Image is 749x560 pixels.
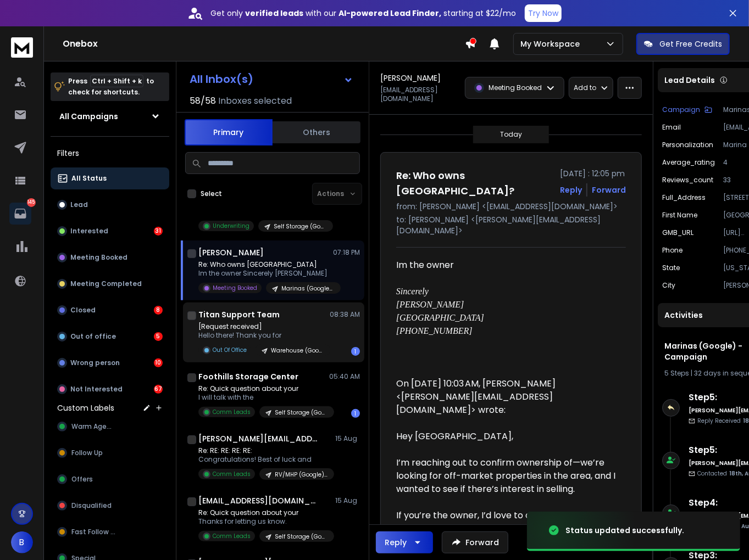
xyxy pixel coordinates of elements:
p: Lead [70,200,88,209]
p: Reviews_count [662,176,713,184]
i: Sincerely [396,287,429,296]
p: Meeting Booked [70,253,127,262]
p: 15 Aug [335,496,360,505]
p: Im the owner Sincerely [PERSON_NAME] [198,269,330,278]
div: 1 [351,347,360,356]
label: Select [201,189,222,198]
p: Interested [70,227,108,236]
button: Primary [185,119,273,145]
p: State [662,264,680,272]
p: 07:18 PM [333,248,360,257]
p: Underwriting [213,222,249,230]
p: Get only with our starting at $22/mo [210,8,516,19]
p: Re: Who owns [GEOGRAPHIC_DATA] [198,260,330,269]
p: Phone [662,246,683,255]
div: 5 [154,332,163,341]
p: Self Storage (Google) - Campaign [274,222,326,231]
p: Closed [70,306,96,315]
p: Not Interested [70,385,123,394]
p: Thanks for letting us know. [198,517,330,526]
p: GMB_URL [662,228,693,237]
h1: [PERSON_NAME] [198,247,264,258]
p: Press to check for shortcuts. [68,76,154,98]
h3: Inboxes selected [218,94,292,108]
p: 15 Aug [335,434,360,443]
p: I will talk with the [198,393,330,402]
span: Offers [71,475,93,484]
span: 5 Steps [664,368,689,378]
span: Warm Agent [71,422,114,431]
button: B [11,531,33,553]
div: 8 [154,306,163,315]
p: RV/MHP (Google) - Campaign [275,471,328,479]
p: Full_Address [662,193,706,202]
button: Others [273,120,360,144]
p: Comm Leads [213,470,251,478]
h1: Onebox [63,37,465,51]
h1: Re: Who owns [GEOGRAPHIC_DATA]? [396,168,553,199]
button: Forward [442,531,508,553]
p: Re: Quick question about your [198,508,330,517]
p: All Status [71,174,107,183]
i: [PERSON_NAME] [396,300,464,309]
p: First Name [662,211,697,220]
div: On [DATE] 10:03 AM, [PERSON_NAME] <[PERSON_NAME][EMAIL_ADDRESS][DOMAIN_NAME]> wrote: [396,377,617,417]
p: [Request received] [198,322,330,331]
h1: Titan Support Team [198,309,280,320]
p: Re: Quick question about your [198,384,330,393]
button: All Status [51,167,169,189]
p: Meeting Completed [70,279,142,288]
button: All Campaigns [51,105,169,127]
button: Out of office5 [51,326,169,348]
h1: [EMAIL_ADDRESS][DOMAIN_NAME] [198,495,319,506]
p: 08:38 AM [330,310,360,319]
p: Average_rating [662,158,715,167]
span: 58 / 58 [190,94,216,108]
button: Closed8 [51,299,169,321]
p: Hello there! Thank you for [198,331,330,340]
p: Marinas (Google) - Campaign [281,284,334,293]
button: Wrong person10 [51,352,169,374]
p: 05:40 AM [329,372,360,381]
i: [GEOGRAPHIC_DATA] [396,313,484,322]
button: Not Interested67 [51,378,169,400]
p: Re: RE: RE: RE: RE: [198,446,330,455]
p: Comm Leads [213,408,251,416]
p: [DATE] : 12:05 pm [560,168,626,179]
h3: Filters [51,145,169,161]
span: Follow Up [71,449,103,457]
button: Campaign [662,105,712,114]
p: Wrong person [70,359,120,367]
p: Today [500,130,522,139]
p: My Workspace [520,38,584,49]
h3: Custom Labels [57,402,114,413]
button: Interested31 [51,220,169,242]
p: Lead Details [664,75,715,86]
a: 145 [9,203,31,225]
strong: verified leads [245,8,303,19]
p: from: [PERSON_NAME] <[EMAIL_ADDRESS][DOMAIN_NAME]> [396,201,626,212]
img: logo [11,37,33,58]
p: Get Free Credits [659,38,722,49]
button: Follow Up [51,442,169,464]
span: Disqualified [71,501,112,510]
button: Lead [51,194,169,216]
p: Add to [574,83,596,92]
div: 67 [154,385,163,394]
p: Self Storage (Google) - Campaign [275,533,328,541]
div: 31 [154,227,163,236]
p: Comm Leads [213,532,251,540]
p: Out of office [70,332,116,341]
h1: Foothills Storage Center [198,371,298,382]
button: Try Now [525,4,562,22]
h1: All Campaigns [59,111,118,122]
p: Personalization [662,141,713,149]
p: Warehouse (Google) - Campaign [271,346,324,355]
p: to: [PERSON_NAME] <[PERSON_NAME][EMAIL_ADDRESS][DOMAIN_NAME]> [396,214,626,236]
p: Out Of Office [213,346,247,354]
button: Reply [376,531,433,553]
button: Offers [51,468,169,490]
p: [EMAIL_ADDRESS][DOMAIN_NAME] [380,86,458,103]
